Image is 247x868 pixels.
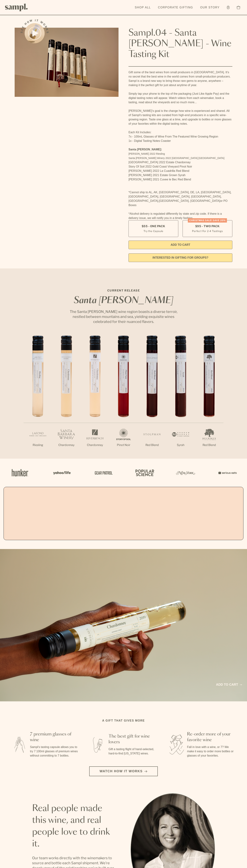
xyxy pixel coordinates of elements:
a: Our Story [198,4,221,11]
img: Sampl logo [5,4,28,11]
p: Red Blend [138,443,166,447]
span: $95 - Two Pack [195,224,220,228]
span: $55 - One Pack [142,224,165,228]
p: Chardonnay [52,443,81,447]
p: Riesling [24,443,52,447]
p: Pinot Noir [109,443,138,447]
strong: Santa [PERSON_NAME]: [128,148,162,151]
p: Chardonnay [81,443,109,447]
p: Gift a tasting flight of hand-selected, hard-to-find [US_STATE] wines. [109,747,157,756]
img: Artboard_5_7fdae55a-36fd-43f7-8bfd-f74a06a2878e_x450.png [92,465,114,480]
span: [GEOGRAPHIC_DATA], [GEOGRAPHIC_DATA] [159,199,220,202]
li: 6 / 7 [166,336,195,459]
p: The Santa [PERSON_NAME] wine region boasts a diverse terroir, nestled between mountains and sea, ... [66,309,181,324]
li: [PERSON_NAME] 2021 Cuvee le Bec Red Blend [128,177,232,182]
h3: The best gift for wine lovers [109,734,157,745]
p: Red Blend [195,443,223,447]
li: 2 / 7 [52,336,81,459]
li: [PERSON_NAME] 2021 Estate Grown Syrah [128,173,232,177]
h3: Re-order more of your favorite wine [187,731,236,743]
li: 1 / 7 [24,336,52,459]
span: [PERSON_NAME] 2022 Riesling [128,152,165,155]
button: Add to Cart [128,241,232,249]
img: Artboard_6_04f9a106-072f-468a-bdd7-f11783b05722_x450.png [51,465,72,480]
a: Corporate Gifting [156,4,195,11]
a: interested in gifting for groups? [128,253,232,262]
em: Santa [PERSON_NAME] [74,296,173,305]
p: Fall in love with a wine, or 7? We make it easy to order more bottles or glasses of your favorites. [187,745,236,758]
small: Perfect For 2-4 Tastings [192,229,223,233]
li: 5 / 7 [138,336,166,459]
small: Try the Capsule [143,229,163,233]
img: Artboard_4_28b4d326-c26e-48f9-9c80-911f17d6414e_x450.png [133,465,155,480]
button: See how it works [25,23,45,43]
a: Add to cart [216,682,242,687]
p: Syrah [166,443,195,447]
li: Story Of Soil 2022 Gold Coast Vineyard Pinot Noir [128,164,232,169]
li: [PERSON_NAME] 2022 La Cuadrilla Red Blend [128,169,232,173]
a: Shop All [133,4,153,11]
h2: A gift that gives more [102,719,145,723]
li: 7 / 7 [195,336,223,459]
li: 4 / 7 [109,336,138,459]
h2: Real people made this wine, and real people love to drink it. [32,803,116,850]
img: Artboard_7_5b34974b-f019-449e-91fb-745f8d0877ee_x450.png [216,465,238,480]
h3: 7 premium glasses of wine [30,731,79,743]
span: Santa [PERSON_NAME] Winery 2022 [GEOGRAPHIC_DATA] [GEOGRAPHIC_DATA] [128,157,224,159]
h1: Sampl.04 - Santa [PERSON_NAME] - Wine Tasting Kit [128,28,232,60]
div: Christmas SALE! Save 20% [188,218,227,223]
li: [GEOGRAPHIC_DATA] 2022 Estate Chardonnay [128,160,232,164]
img: Sampl.04 - Santa Barbara - Wine Tasting Kit [15,28,119,97]
p: CURRENT RELEASE [66,288,181,293]
span: , [158,199,159,202]
img: Artboard_1_c8cd28af-0030-4af1-819c-248e302c7f06_x450.png [9,465,31,480]
p: Sampl's tasting capsule allows you to try 7 100ml glasses of premium wines without committing to ... [30,745,79,758]
li: 3 / 7 [81,336,109,459]
img: Artboard_3_0b291449-6e8c-4d07-b2c2-3f3601a19cd1_x450.png [175,465,196,480]
button: Watch how it works [89,766,158,776]
div: Gift some of the best wines from small producers in [GEOGRAPHIC_DATA]. It’s no secret that the be... [128,70,232,220]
